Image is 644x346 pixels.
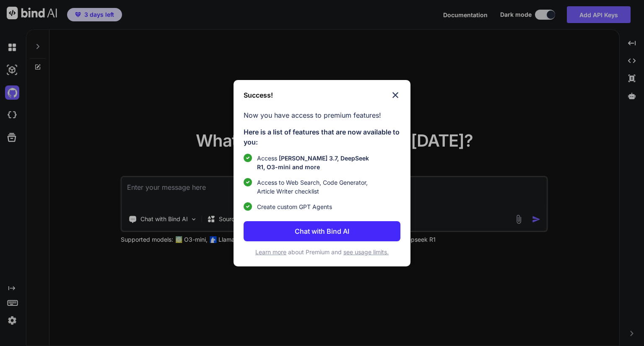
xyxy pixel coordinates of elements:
[390,90,400,100] img: close
[257,154,377,171] p: Access
[244,110,400,120] p: Now you have access to premium features!
[255,248,286,256] span: Learn more
[244,221,400,241] button: Chat with Bind AI
[244,248,400,256] p: about Premium and
[244,127,400,147] p: Here is a list of features that are now available to you:
[244,202,252,211] img: checklist
[244,178,252,186] img: checklist
[257,202,332,211] span: Create custom GPT Agents
[244,90,273,100] h3: Success!
[244,154,252,162] img: checklist
[257,155,369,170] span: [PERSON_NAME] 3.7, DeepSeek R1, O3-mini and more
[343,248,389,256] span: see usage limits.
[295,226,349,236] p: Chat with Bind AI
[257,178,377,196] span: Access to Web Search, Code Generator, Article Writer checklist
